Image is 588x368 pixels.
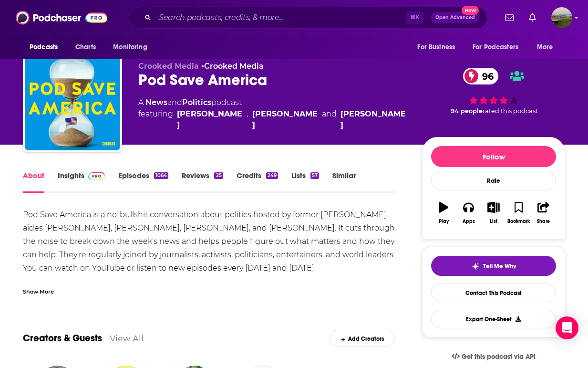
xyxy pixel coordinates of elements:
[145,98,167,107] a: News
[23,171,44,193] a: About
[462,6,479,15] span: New
[23,332,102,344] a: Creators & Guests
[506,196,531,230] button: Bookmark
[501,10,517,26] a: Show notifications dropdown
[118,171,168,193] a: Episodes1064
[525,10,540,26] a: Show notifications dropdown
[16,9,107,27] img: Podchaser - Follow, Share and Rate Podcasts
[138,97,407,131] div: A podcast
[431,310,556,328] button: Export One-Sheet
[30,41,58,54] span: Podcasts
[463,68,498,84] a: 96
[431,196,456,230] button: Play
[138,108,407,131] span: featuring
[182,171,223,193] a: Reviews25
[214,172,223,179] div: 25
[113,41,147,54] span: Monitoring
[23,38,70,56] button: open menu
[69,38,102,56] a: Charts
[167,98,182,107] span: and
[531,196,556,230] button: Share
[537,219,550,224] div: Share
[340,108,407,131] a: Jon Lovett
[439,219,449,224] div: Play
[507,219,530,224] div: Bookmark
[530,38,565,56] button: open menu
[463,219,475,224] div: Apps
[247,108,248,131] span: ,
[322,108,337,131] span: and
[551,7,572,28] button: Show profile menu
[332,171,356,193] a: Similar
[330,330,395,347] div: Add Creators
[551,7,572,28] span: Logged in as hlrobbins
[431,284,556,302] a: Contact This Podcast
[129,7,487,29] div: Search podcasts, credits, & more...
[537,41,553,54] span: More
[473,41,518,54] span: For Podcasters
[466,38,532,56] button: open menu
[310,172,319,179] div: 57
[431,171,556,190] div: Rate
[422,62,565,121] div: 96 94 peoplerated this podcast
[252,108,319,131] a: Dan Pfeiffer
[483,263,516,270] span: Tell Me Why
[204,62,264,71] a: Crooked Media
[551,7,572,28] img: User Profile
[110,333,144,343] a: View All
[431,12,479,23] button: Open AdvancedNew
[155,10,406,25] input: Search podcasts, credits, & more...
[291,171,319,193] a: Lists57
[411,38,467,56] button: open menu
[473,68,498,84] span: 96
[106,38,159,56] button: open menu
[472,263,479,270] img: tell me why sparkle
[481,196,506,230] button: List
[406,11,423,24] span: ⌘ K
[201,62,264,71] span: •
[456,196,481,230] button: Apps
[431,146,556,167] button: Follow
[138,62,199,71] span: Crooked Media
[154,172,168,179] div: 1064
[490,219,497,224] div: List
[462,353,536,361] span: Get this podcast via API
[25,55,120,150] img: Pod Save America
[237,171,278,193] a: Credits249
[556,316,578,339] div: Open Intercom Messenger
[75,41,96,54] span: Charts
[177,108,243,131] a: Jon Favreau
[58,171,105,193] a: InsightsPodchaser Pro
[88,172,105,180] img: Podchaser Pro
[435,15,475,20] span: Open Advanced
[431,256,556,276] button: tell me why sparkleTell Me Why
[266,172,278,179] div: 249
[182,98,211,107] a: Politics
[483,107,538,115] span: rated this podcast
[451,107,483,115] span: 94 people
[417,41,455,54] span: For Business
